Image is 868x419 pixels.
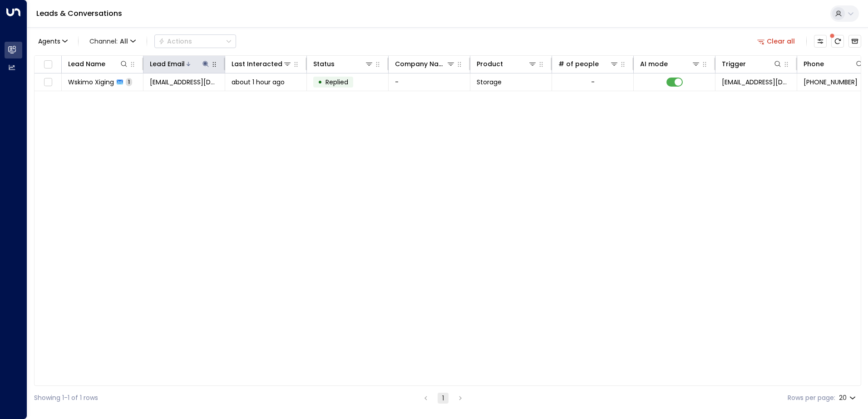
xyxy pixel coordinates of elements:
[86,35,139,48] button: Channel:All
[34,393,98,403] div: Showing 1-1 of 1 rows
[42,59,54,70] span: Toggle select all
[68,78,114,87] span: Wskimo Xiging
[68,58,105,69] div: Lead Name
[848,35,861,48] button: Archived Leads
[389,73,470,91] td: -
[86,35,139,48] span: Channel:
[42,77,54,88] span: Toggle select row
[38,38,60,44] span: Agents
[477,58,503,69] div: Product
[640,58,668,69] div: AI mode
[788,393,835,403] label: Rows per page:
[154,34,236,48] div: Button group with a nested menu
[232,78,285,87] span: about 1 hour ago
[477,58,537,69] div: Product
[804,58,824,69] div: Phone
[313,58,374,69] div: Status
[34,35,71,48] button: Agents
[150,78,218,87] span: bxhdnofn@gmail.com
[640,58,700,69] div: AI mode
[154,34,236,48] button: Actions
[722,58,746,69] div: Trigger
[591,78,595,87] div: -
[232,58,292,69] div: Last Interacted
[804,78,858,87] span: +4483661548765
[558,58,599,69] div: # of people
[839,391,858,404] div: 20
[395,58,455,69] div: Company Name
[722,78,790,87] span: leads@space-station.co.uk
[722,58,782,69] div: Trigger
[754,35,799,48] button: Clear all
[420,392,466,404] nav: pagination navigation
[325,78,348,87] span: Replied
[158,37,192,45] div: Actions
[120,38,128,45] span: All
[831,35,844,48] span: There are new threads available. Refresh the grid to view the latest updates.
[313,58,335,69] div: Status
[477,78,502,87] span: Storage
[318,74,322,90] div: •
[68,58,128,69] div: Lead Name
[558,58,619,69] div: # of people
[126,78,132,86] span: 1
[804,58,864,69] div: Phone
[150,58,185,69] div: Lead Email
[150,58,210,69] div: Lead Email
[395,58,446,69] div: Company Name
[36,8,122,19] a: Leads & Conversations
[438,393,449,404] button: page 1
[232,58,282,69] div: Last Interacted
[814,35,827,48] button: Customize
